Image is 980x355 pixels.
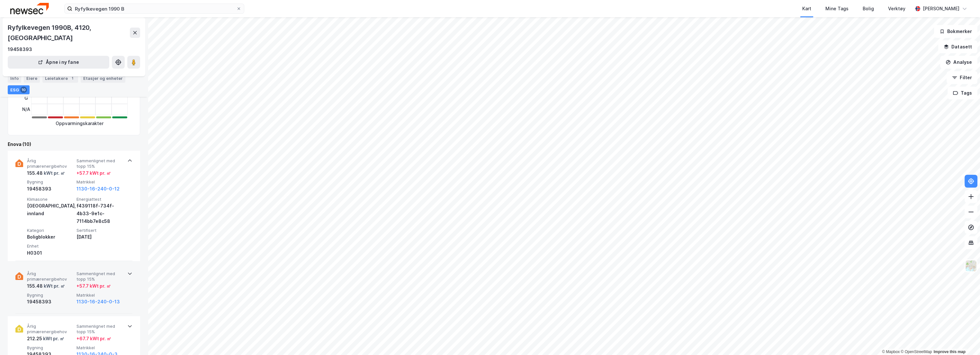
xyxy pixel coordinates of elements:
[27,271,74,282] span: Årlig primærenergibehov
[76,324,123,335] span: Sammenlignet med topp 15%
[27,169,65,177] div: 155.48
[27,179,74,185] span: Bygning
[76,271,123,282] span: Sammenlignet med topp 15%
[882,350,900,354] a: Mapbox
[27,233,74,241] div: Boligblokker
[901,350,932,354] a: OpenStreetMap
[43,282,65,290] div: kWt pr. ㎡
[76,179,123,185] span: Matrikkel
[27,202,74,217] div: [GEOGRAPHIC_DATA], innland
[76,298,120,306] button: 1130-16-240-0-13
[76,185,120,193] button: 1130-16-240-0-12
[10,3,49,14] img: newsec-logo.f6e21ccffca1b3a03d2d.png
[802,5,811,13] div: Kart
[76,197,123,202] span: Energiattest
[965,260,977,272] img: Z
[42,74,78,83] div: Leietakere
[27,249,74,257] div: H0301
[27,158,74,169] span: Årlig primærenergibehov
[76,345,123,351] span: Matrikkel
[888,5,905,13] div: Verktøy
[22,93,30,104] div: G
[56,120,103,127] div: Oppvarmingskarakter
[27,185,74,193] div: 19458393
[27,197,74,202] span: Klimasone
[948,324,980,355] iframe: Chat Widget
[8,85,30,94] div: ESG
[27,298,74,306] div: 19458393
[27,292,74,298] span: Bygning
[825,5,849,13] div: Mine Tags
[934,25,977,38] button: Bokmerker
[27,324,74,335] span: Årlig primærenergibehov
[27,335,64,342] div: 212.25
[863,5,874,13] div: Bolig
[22,104,30,115] div: N/A
[43,169,65,177] div: kWt pr. ㎡
[27,345,74,351] span: Bygning
[8,22,130,43] div: Ryfylkevegen 1990B, 4120, [GEOGRAPHIC_DATA]
[76,233,123,241] div: [DATE]
[923,5,959,13] div: [PERSON_NAME]
[27,228,74,233] span: Kategori
[20,87,27,93] div: 10
[72,4,236,13] input: Søk på adresse, matrikkel, gårdeiere, leietakere eller personer
[948,324,980,355] div: Kontrollprogram for chat
[27,282,65,290] div: 155.48
[8,140,140,148] div: Enova (10)
[42,335,64,342] div: kWt pr. ㎡
[83,75,123,81] div: Etasjer og enheter
[8,46,32,53] div: 19458393
[8,56,109,69] button: Åpne i ny fane
[76,335,111,342] div: + 67.7 kWt pr. ㎡
[76,282,111,290] div: + 57.7 kWt pr. ㎡
[938,40,977,53] button: Datasett
[76,292,123,298] span: Matrikkel
[76,158,123,169] span: Sammenlignet med topp 15%
[24,74,40,83] div: Eiere
[8,74,21,83] div: Info
[76,228,123,233] span: Sertifisert
[947,71,977,84] button: Filter
[948,87,977,99] button: Tags
[934,350,966,354] a: Improve this map
[76,202,123,225] div: f439118f-734f-4b33-9e1c-7114bb7e8c58
[940,56,977,69] button: Analyse
[69,75,76,81] div: 1
[27,243,74,249] span: Enhet
[76,169,111,177] div: + 57.7 kWt pr. ㎡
